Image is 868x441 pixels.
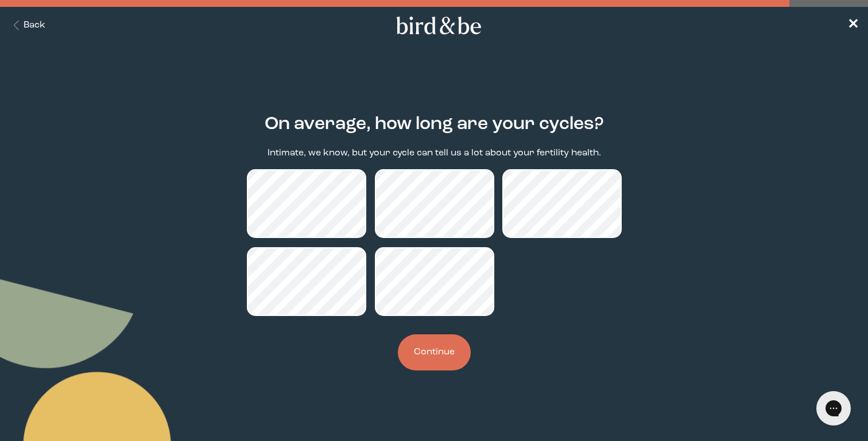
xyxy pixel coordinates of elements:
iframe: Gorgias live chat messenger [811,387,857,430]
p: Intimate, we know, but your cycle can tell us a lot about your fertility health. [268,147,601,160]
button: Back Button [9,19,45,32]
a: ✕ [847,15,859,36]
span: ✕ [847,18,859,32]
button: Continue [398,334,471,370]
h2: On average, how long are your cycles? [265,111,604,138]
